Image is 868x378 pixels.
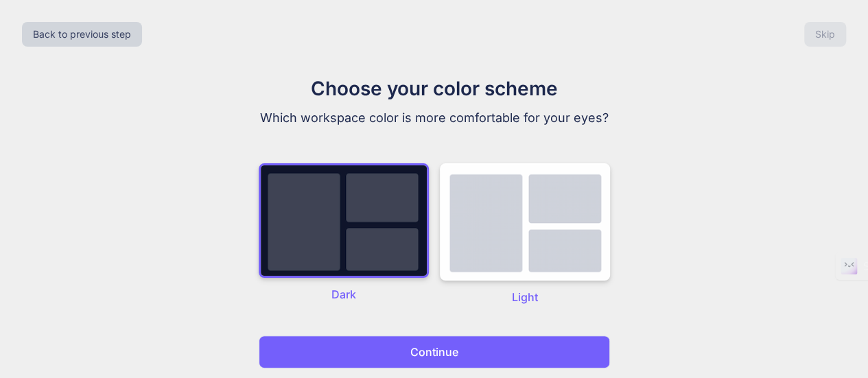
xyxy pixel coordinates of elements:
p: Continue [410,344,458,360]
img: dark [440,163,610,281]
p: Which workspace color is more comfortable for your eyes? [204,108,665,128]
button: Continue [259,335,610,368]
button: Back to previous step [22,22,142,47]
button: Skip [804,22,846,47]
img: dark [259,163,429,278]
h1: Choose your color scheme [204,74,665,103]
p: Light [440,289,610,305]
p: Dark [259,286,429,303]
